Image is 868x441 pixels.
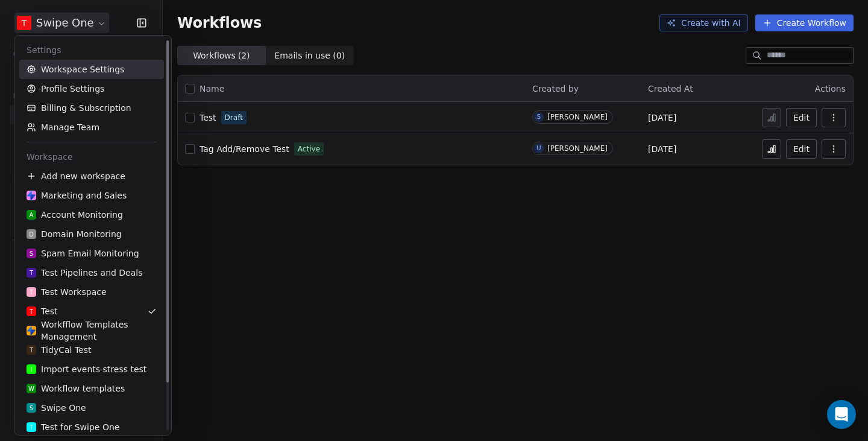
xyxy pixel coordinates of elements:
span: S [30,249,33,258]
div: TidyCal Test [27,344,91,356]
div: Test Pipelines and Deals [27,267,143,279]
span: S [30,404,33,413]
a: Manage Team [19,118,164,137]
div: Add new workspace [19,167,164,186]
div: Import events stress test [27,363,146,375]
span: T [30,307,33,316]
span: D [29,230,34,239]
span: W [28,384,34,393]
img: Swipe%20One%20Logo%201-1.svg [27,326,36,335]
div: Spam Email Monitoring [27,247,139,259]
a: Billing & Subscription [19,98,164,118]
div: Test for Swipe One [27,421,119,433]
div: Account Monitoring [27,209,123,221]
div: Swipe One [27,402,86,414]
div: Test [27,305,58,317]
div: Domain Monitoring [27,228,122,240]
div: Workfflow Templates Management [27,319,157,343]
div: Test Workspace [27,286,107,298]
span: I [31,365,33,374]
span: T [30,423,33,432]
a: Profile Settings [19,79,164,98]
img: Swipe%20One%20Logo%201-1.svg [27,191,36,200]
span: T [30,346,33,355]
div: Workflow templates [27,382,125,395]
a: Workspace Settings [19,60,164,79]
span: T [30,288,33,297]
span: A [30,211,34,220]
div: Settings [19,40,164,60]
div: Marketing and Sales [27,189,127,201]
span: T [30,268,33,278]
div: Workspace [19,147,164,167]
